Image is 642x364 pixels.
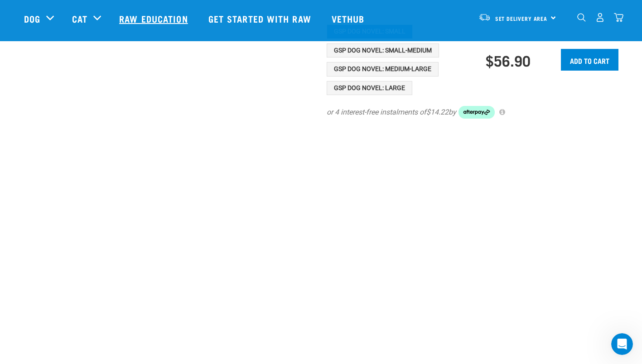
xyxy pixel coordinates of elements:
[595,13,605,22] img: user.png
[72,12,87,25] a: Cat
[327,43,439,58] button: GSP Dog Novel: Small-Medium
[561,49,618,71] input: Add to cart
[110,0,199,37] a: Raw Education
[611,333,633,355] iframe: Intercom live chat
[478,13,491,21] img: van-moving.png
[327,81,412,96] button: GSP Dog Novel: Large
[327,106,618,119] div: or 4 interest-free instalments of by
[199,0,323,37] a: Get started with Raw
[495,17,548,20] span: Set Delivery Area
[486,52,531,68] div: $56.90
[327,62,439,77] button: GSP Dog Novel: Medium-Large
[24,12,40,25] a: Dog
[614,13,623,22] img: home-icon@2x.png
[323,0,376,37] a: Vethub
[577,13,586,22] img: home-icon-1@2x.png
[459,106,495,119] img: Afterpay
[426,107,449,118] span: $14.22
